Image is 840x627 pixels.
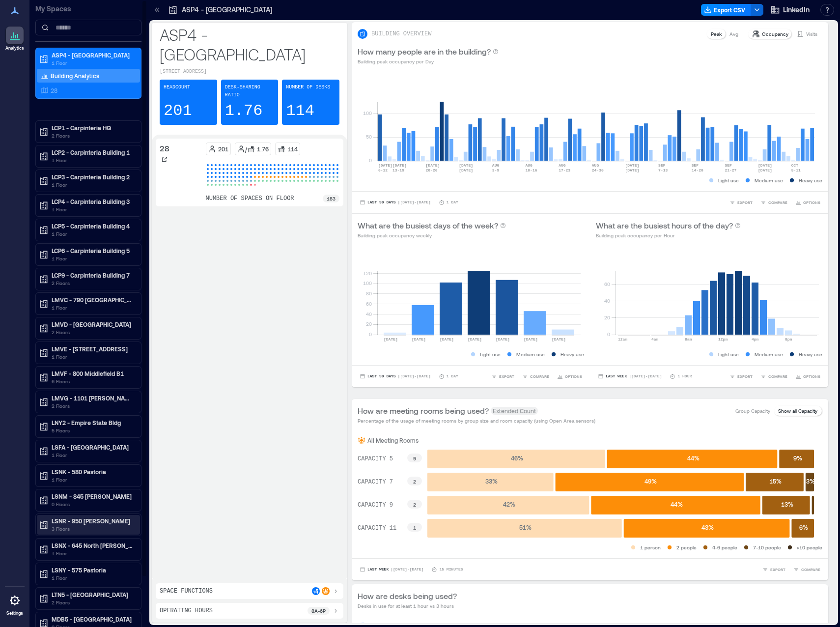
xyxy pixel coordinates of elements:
span: OPTIONS [803,199,820,205]
p: LSNR - 950 [PERSON_NAME] [52,517,134,525]
text: 12am [618,337,627,342]
text: [DATE] [758,168,772,172]
text: 10-16 [526,168,537,172]
p: LCP2 - Carpinteria Building 1 [52,148,134,156]
text: 3-9 [492,168,500,172]
button: Last 90 Days |[DATE]-[DATE] [358,198,433,207]
tspan: 100 [363,280,372,286]
text: 12pm [718,337,728,342]
p: Light use [480,350,501,358]
p: 1 Floor [52,549,134,557]
p: 1 Hour [677,373,692,379]
p: BUILDING OVERVIEW [371,30,431,38]
p: 1 Floor [52,476,134,484]
tspan: 0 [369,331,372,337]
text: [DATE] [496,337,510,342]
text: [DATE] [459,168,473,172]
p: 2 people [676,543,697,551]
p: 2 Floors [52,598,134,606]
p: Peak [711,30,722,38]
text: [DATE] [412,337,426,342]
p: All Meeting Rooms [367,436,419,444]
p: What are the busiest hours of the day? [596,220,733,231]
text: 6 % [799,524,808,531]
text: 7-13 [658,168,668,172]
text: [DATE] [384,337,398,342]
p: LMVF - 800 Middlefield B1 [52,370,134,377]
p: LMVE - [STREET_ADDRESS] [52,345,134,353]
text: 49 % [644,478,657,484]
text: 46 % [511,455,523,461]
p: 183 [327,195,336,202]
p: 1 Floor [52,451,134,459]
text: 9 % [793,455,802,461]
button: COMPARE [758,371,789,381]
p: 2 Floors [52,132,134,140]
p: LMVG - 1101 [PERSON_NAME] B7 [52,394,134,402]
text: 20-26 [426,168,438,172]
button: COMPARE [520,371,551,381]
p: LSNX - 645 North [PERSON_NAME] [52,541,134,549]
p: LSNM - 845 [PERSON_NAME] [52,492,134,500]
p: Percentage of the usage of meeting rooms by group size and room capacity (using Open Area sensors) [358,417,595,425]
p: LSNK - 580 Pastoria [52,468,134,476]
p: 15 minutes [439,567,463,572]
button: EXPORT [728,371,755,381]
text: [DATE] [468,337,482,342]
text: AUG [492,163,500,168]
p: 1 Day [447,199,458,205]
p: Desks in use for at least 1 hour vs 3 hours [358,602,457,610]
button: EXPORT [728,198,755,207]
text: 5-11 [791,168,801,172]
p: LCP9 - Carpinteria Building 7 [52,271,134,279]
button: EXPORT [489,371,516,381]
p: 28 [51,86,57,94]
p: My Spaces [35,4,141,14]
p: ASP4 - [GEOGRAPHIC_DATA] [160,25,339,64]
p: Light use [718,350,739,358]
text: CAPACITY 9 [358,502,393,509]
text: CAPACITY 5 [358,456,393,462]
p: 1.76 [257,145,269,153]
p: Settings [6,610,23,616]
tspan: 40 [366,311,372,317]
p: Desk-sharing ratio [225,84,275,99]
p: 1 Floor [52,205,134,213]
text: [DATE] [758,163,772,168]
p: Building Analytics [51,72,99,80]
p: LCP3 - Carpinteria Building 2 [52,173,134,181]
tspan: 60 [366,301,372,307]
button: Last Week |[DATE]-[DATE] [358,565,425,574]
span: COMPARE [768,199,787,205]
p: How are desks being used? [358,590,457,602]
text: CAPACITY 7 [358,479,393,485]
p: 3 Floors [52,525,134,533]
span: EXPORT [499,373,514,379]
tspan: 120 [363,270,372,276]
p: 114 [286,101,314,121]
p: Space Functions [160,587,213,595]
p: 1 Floor [52,59,134,67]
p: 1 Floor [52,255,134,262]
text: 24-30 [592,168,604,172]
p: 28 [160,142,169,154]
p: LTN5 - [GEOGRAPHIC_DATA] [52,591,134,598]
text: 3 % [806,478,815,484]
text: OCT [791,163,799,168]
p: Light use [718,176,739,184]
tspan: 0 [369,157,372,163]
p: Number of Desks [286,84,330,91]
p: 2 Floors [52,279,134,287]
span: EXPORT [737,199,753,205]
text: 4am [651,337,659,342]
p: Group Capacity [735,407,770,415]
p: 1 Floor [52,353,134,361]
p: LSNY - 575 Pastoria [52,566,134,574]
p: number of spaces on floor [206,195,294,202]
text: AUG [592,163,599,168]
p: What are the busiest days of the week? [358,220,498,231]
p: How many people are in the building? [358,46,491,57]
p: Occupancy [762,30,788,38]
tspan: 60 [604,281,610,287]
text: 13 % [781,501,793,508]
